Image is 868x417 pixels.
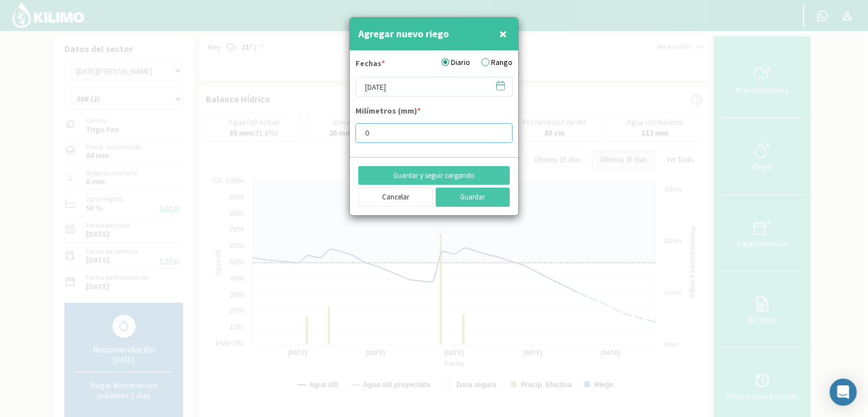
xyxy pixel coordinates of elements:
button: Guardar [436,188,510,207]
label: Diario [441,57,470,68]
div: Open Intercom Messenger [830,379,857,406]
button: Guardar y seguir cargando [358,166,510,185]
span: × [499,24,507,43]
label: Rango [481,57,513,68]
button: Cancelar [358,188,433,207]
h4: Agregar nuevo riego [358,26,449,42]
label: Milímetros (mm) [355,105,420,120]
label: Fechas [355,58,385,72]
button: Close [496,23,510,45]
